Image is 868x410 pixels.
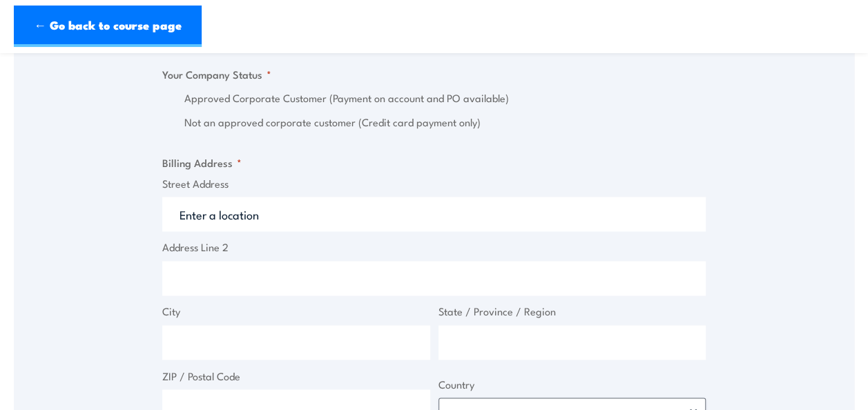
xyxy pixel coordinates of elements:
[162,304,430,320] label: City
[162,155,242,170] legend: Billing Address
[184,115,706,130] label: Not an approved corporate customer (Credit card payment only)
[14,6,202,47] a: ← Go back to course page
[162,368,430,384] label: ZIP / Postal Code
[162,197,706,231] input: Enter a location
[438,304,706,320] label: State / Province / Region
[162,240,706,255] label: Address Line 2
[184,90,706,106] label: Approved Corporate Customer (Payment on account and PO available)
[438,376,706,392] label: Country
[162,176,706,192] label: Street Address
[162,66,271,82] legend: Your Company Status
